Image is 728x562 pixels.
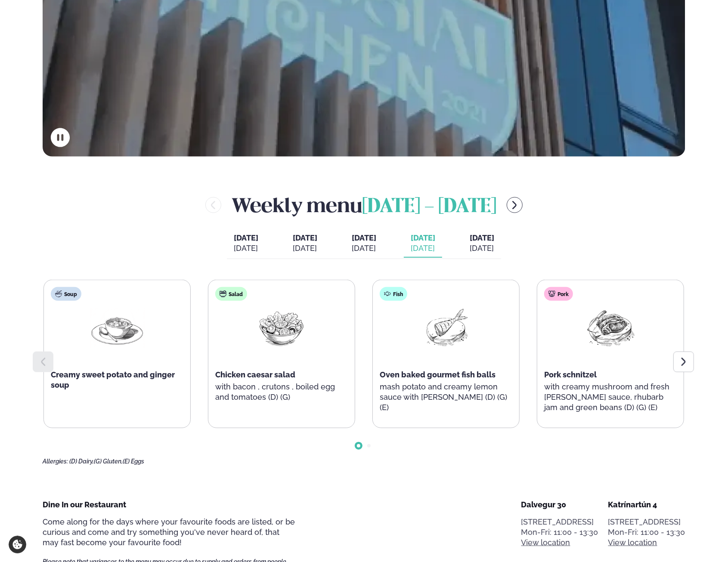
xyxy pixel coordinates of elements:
div: Fish [380,287,407,301]
div: Dalvegur 30 [521,500,598,510]
img: Pork-Meat.png [583,308,638,348]
button: menu-btn-left [205,197,221,213]
div: [DATE] [234,243,258,253]
span: [DATE] [411,233,435,242]
div: [DATE] [293,243,317,253]
a: Cookie settings [9,536,26,553]
span: [DATE] [470,233,494,242]
p: mash potato and creamy lemon sauce with [PERSON_NAME] (D) (G) (E) [380,382,512,413]
div: [DATE] [470,243,494,253]
button: [DATE] [DATE] [227,229,265,258]
h2: Weekly menu [232,191,496,219]
span: (G) Gluten, [94,458,123,465]
span: Go to slide 2 [367,444,371,448]
span: Come along for the days where your favourite foods are listed, or be curious and come and try som... [43,517,295,547]
span: (D) Dairy, [69,458,94,465]
span: [DATE] - [DATE] [362,198,496,216]
p: with creamy mushroom and fresh [PERSON_NAME] sauce, rhubarb jam and green beans (D) (G) (E) [544,382,677,413]
span: Chicken caesar salad [215,370,295,379]
img: Soup.png [90,308,145,348]
img: soup.svg [55,290,62,297]
img: Salad.png [254,308,309,348]
span: [DATE] [234,233,258,242]
p: with bacon , crutons , boiled egg and tomatoes (D) (G) [215,382,348,402]
div: Pork [544,287,573,301]
div: Katrínartún 4 [608,500,685,510]
span: [DATE] [293,233,317,242]
span: Pork schnitzel [544,370,597,379]
div: Soup [51,287,81,301]
button: [DATE] [DATE] [286,229,324,258]
button: [DATE] [DATE] [345,229,383,258]
span: [DATE] [352,233,376,243]
span: Oven baked gourmet fish balls [380,370,496,379]
button: [DATE] [DATE] [463,229,501,258]
span: Allergies: [43,458,68,465]
span: Go to slide 1 [357,444,360,448]
img: pork.svg [548,290,555,297]
a: View location [608,537,657,548]
p: [STREET_ADDRESS] [521,517,598,527]
a: View location [521,537,570,548]
button: [DATE] [DATE] [404,229,442,258]
button: menu-btn-right [507,197,523,213]
span: (E) Eggs [123,458,144,465]
p: [STREET_ADDRESS] [608,517,685,527]
img: salad.svg [220,290,226,297]
div: [DATE] [411,243,435,253]
div: [DATE] [352,243,376,253]
div: Mon-Fri: 11:00 - 13:30 [608,527,685,537]
span: Dine In our Restaurant [43,500,126,509]
div: Salad [215,287,247,301]
img: fish.svg [384,290,391,297]
img: Fish.png [418,308,474,348]
span: Creamy sweet potato and ginger soup [51,370,175,389]
div: Mon-Fri: 11:00 - 13:30 [521,527,598,537]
